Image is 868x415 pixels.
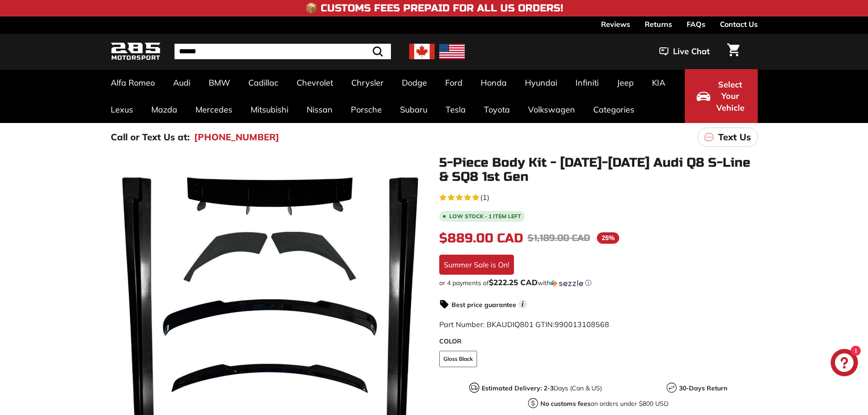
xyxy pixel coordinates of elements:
[519,96,584,123] a: Volkswagen
[200,69,239,96] a: BMW
[643,69,674,96] a: KIA
[698,128,758,147] a: Text Us
[439,337,758,346] label: COLOR
[673,46,710,57] span: Live Chat
[608,69,643,96] a: Jeep
[436,69,472,96] a: Ford
[164,69,200,96] a: Audi
[647,40,722,63] button: Live Chat
[241,96,298,123] a: Mitsubishi
[489,277,538,287] span: $222.25 CAD
[475,96,519,123] a: Toyota
[687,16,705,32] a: FAQs
[685,69,758,123] button: Select Your Vehicle
[528,232,590,244] span: $1,189.00 CAD
[186,96,241,123] a: Mercedes
[715,79,746,114] span: Select Your Vehicle
[439,255,514,275] div: Summer Sale is On!
[305,3,563,14] h4: 📦 Customs Fees Prepaid for All US Orders!
[194,130,279,144] a: [PHONE_NUMBER]
[584,96,643,123] a: Categories
[393,69,436,96] a: Dodge
[452,301,516,309] strong: Best price guarantee
[439,278,758,287] div: or 4 payments of$222.25 CADwithSezzle Click to learn more about Sezzle
[718,130,751,144] p: Text Us
[111,41,161,62] img: Logo_285_Motorsport_areodynamics_components
[679,384,727,392] strong: 30-Days Return
[391,96,437,123] a: Subaru
[720,16,758,32] a: Contact Us
[175,44,391,59] input: Search
[482,384,602,393] p: Days (Can & US)
[480,192,489,203] span: (1)
[482,384,554,392] strong: Estimated Delivery: 2-3
[288,69,342,96] a: Chevrolet
[102,96,142,123] a: Lexus
[472,69,516,96] a: Honda
[566,69,608,96] a: Infiniti
[828,349,861,379] inbox-online-store-chat: Shopify online store chat
[298,96,342,123] a: Nissan
[449,214,521,219] span: Low stock - 1 item left
[439,231,523,246] span: $889.00 CAD
[439,191,758,203] a: 5.0 rating (1 votes)
[555,320,609,329] span: 990013108568
[519,300,527,308] span: i
[550,279,583,287] img: Sezzle
[439,320,609,329] span: Part Number: BKAUDIQ801 GTIN:
[516,69,566,96] a: Hyundai
[102,69,164,96] a: Alfa Romeo
[342,96,391,123] a: Porsche
[342,69,393,96] a: Chrysler
[142,96,186,123] a: Mazda
[239,69,288,96] a: Cadillac
[540,399,668,409] p: on orders under $800 USD
[722,36,745,67] a: Cart
[601,16,630,32] a: Reviews
[111,130,190,144] p: Call or Text Us at:
[597,232,619,244] span: 25%
[439,278,758,287] div: or 4 payments of with
[439,156,758,184] h1: 5-Piece Body Kit - [DATE]-[DATE] Audi Q8 S-Line & SQ8 1st Gen
[540,400,591,408] strong: No customs fees
[645,16,672,32] a: Returns
[437,96,475,123] a: Tesla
